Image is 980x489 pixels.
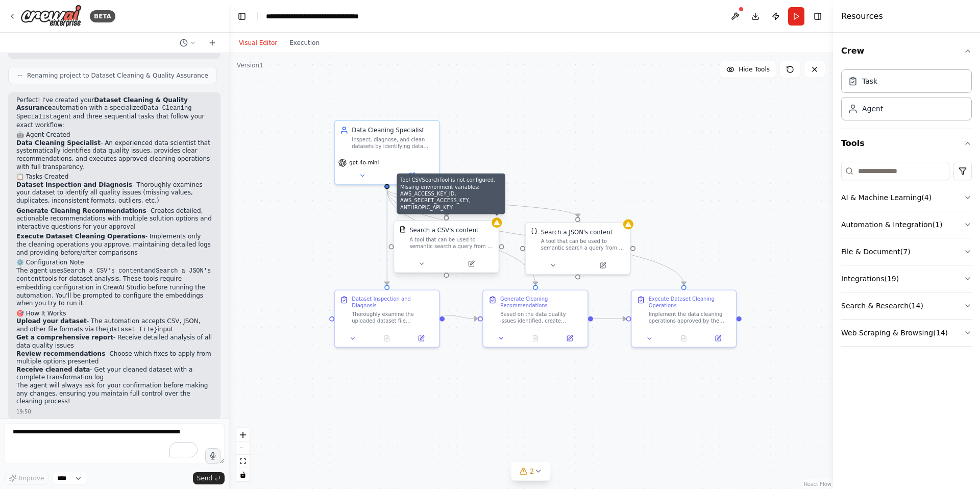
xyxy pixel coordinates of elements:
[399,226,406,233] img: CSVSearchTool
[445,311,478,323] g: Edge from c3e85f85-318f-4da9-81de-b67bb0e73611 to 74dec286-1ea4-497b-b5dd-7596a6d4fc45
[525,222,631,275] div: JSONSearchToolSearch a JSON's contentA tool that can be used to semantic search a query from a JS...
[841,37,972,65] button: Crew
[541,228,613,236] div: Search a JSON's content
[841,292,972,319] button: Search & Research(14)
[334,289,440,348] div: Dataset Inspection and DiagnosisThoroughly examine the uploaded dataset file ({dataset_file}) to ...
[266,11,381,21] nav: breadcrumb
[352,126,434,135] div: Data Cleaning Specialist
[841,65,972,129] div: Crew
[176,37,200,49] button: Switch to previous chat
[383,189,688,285] g: Edge from 34ce38e0-3e9b-41d7-a182-9a7318c11e13 to 11db7830-e02a-4d1b-9a52-080809871c20
[352,311,434,325] div: Thoroughly examine the uploaded dataset file ({dataset_file}) to identify all data quality issues...
[19,474,44,482] span: Improve
[16,96,188,112] strong: Dataset Cleaning & Quality Assurance
[352,136,434,150] div: Inspect, diagnose, and clean datasets by identifying data quality issues, providing detailed repo...
[16,233,145,240] strong: Execute Dataset Cleaning Operations
[235,9,249,23] button: Hide left sidebar
[16,350,105,357] strong: Review recommendations
[16,233,212,257] p: - Implements only the cleaning operations you approve, maintaining detailed logs and providing be...
[649,311,731,325] div: Implement the data cleaning operations approved by the user based on their selections from the re...
[703,333,732,344] button: Open in side panel
[16,382,212,406] p: The agent will always ask for your confirmation before making any changes, ensuring you maintain ...
[862,104,883,114] div: Agent
[16,267,211,283] code: Search a JSON's content
[720,61,776,78] button: Hide Tools
[283,37,326,49] button: Execution
[841,211,972,238] button: Automation & Integration(1)
[841,10,883,22] h4: Resources
[63,267,144,275] code: Search a CSV's content
[4,472,48,485] button: Improve
[841,320,972,346] button: Web Scraping & Browsing(14)
[541,238,625,252] div: A tool that can be used to semantic search a query from a JSON's content.
[236,428,250,481] div: React Flow controls
[518,333,553,344] button: No output available
[16,334,212,350] li: - Receive detailed analysis of all data quality issues
[16,310,212,318] h2: 🎯 How It Works
[530,466,534,476] span: 2
[555,333,584,344] button: Open in side panel
[16,317,87,325] strong: Upload your dataset
[197,474,212,482] span: Send
[841,129,972,158] button: Tools
[16,207,146,214] strong: Generate Cleaning Recommendations
[205,448,220,463] button: Click to speak your automation idea
[397,174,505,214] div: Tool CSVSearchTool is not configured. Missing environment variables: AWS_ACCESS_KEY_ID, AWS_SECRE...
[204,37,220,49] button: Start a new chat
[409,236,493,250] div: A tool that can be used to semantic search a query from a CSV's content.
[233,37,283,49] button: Visual Editor
[394,222,500,275] div: Tool CSVSearchTool is not configured. Missing environment variables: AWS_ACCESS_KEY_ID, AWS_SECRE...
[90,10,115,22] div: BETA
[841,265,972,292] button: Integrations(19)
[447,259,495,269] button: Open in side panel
[16,96,212,129] p: Perfect! I've created your automation with a specialized agent and three sequential tasks that fo...
[16,350,212,366] li: - Choose which fixes to apply from multiple options presented
[631,289,737,348] div: Execute Dataset Cleaning OperationsImplement the data cleaning operations approved by the user ba...
[388,170,436,181] button: Open in side panel
[593,314,626,323] g: Edge from 74dec286-1ea4-497b-b5dd-7596a6d4fc45 to 11db7830-e02a-4d1b-9a52-080809871c20
[407,333,436,344] button: Open in side panel
[16,207,212,231] p: - Creates detailed, actionable recommendations with multiple solution options and interactive que...
[841,238,972,265] button: File & Document(7)
[739,65,770,74] span: Hide Tools
[531,228,537,234] img: JSONSearchTool
[236,442,250,455] button: zoom out
[16,173,212,181] h2: 📋 Tasks Created
[409,226,478,235] div: Search a CSV's content
[804,481,831,487] a: React Flow attribution
[16,267,212,308] p: The agent uses and tools for dataset analysis. These tools require embedding configuration in Cre...
[666,333,702,344] button: No output available
[649,296,731,309] div: Execute Dataset Cleaning Operations
[236,428,250,442] button: zoom in
[482,289,589,348] div: Generate Cleaning RecommendationsBased on the data quality issues identified, create detailed, ac...
[500,296,582,309] div: Generate Cleaning Recommendations
[352,296,434,309] div: Dataset Inspection and Diagnosis
[16,139,101,146] strong: Data Cleaning Specialist
[841,158,972,355] div: Tools
[20,5,82,28] img: Logo
[383,189,391,285] g: Edge from 34ce38e0-3e9b-41d7-a182-9a7318c11e13 to c3e85f85-318f-4da9-81de-b67bb0e73611
[16,139,212,171] p: - An experienced data scientist that systematically identifies data quality issues, provides clea...
[16,366,90,373] strong: Receive cleaned data
[841,184,972,211] button: AI & Machine Learning(4)
[16,334,113,341] strong: Get a comprehensive report
[237,61,263,69] div: Version 1
[369,333,405,344] button: No output available
[16,317,212,334] li: - The automation accepts CSV, JSON, and other file formats via the input
[16,408,212,415] div: 19:50
[4,423,225,464] textarea: To enrich screen reader interactions, please activate Accessibility in Grammarly extension settings
[349,159,379,166] span: gpt-4o-mini
[862,76,877,86] div: Task
[500,311,582,325] div: Based on the data quality issues identified, create detailed, actionable recommendations for clea...
[16,259,212,267] h2: ⚙️ Configuration Note
[193,472,225,484] button: Send
[383,189,582,217] g: Edge from 34ce38e0-3e9b-41d7-a182-9a7318c11e13 to 79e42eb1-dcb9-442a-8d32-a9553b329562
[16,181,212,205] p: - Thoroughly examines your dataset to identify all quality issues (missing values, duplicates, in...
[334,120,440,185] div: Data Cleaning SpecialistInspect, diagnose, and clean datasets by identifying data quality issues,...
[16,366,212,382] li: - Get your cleaned dataset with a complete transformation log
[236,455,250,468] button: fit view
[811,9,825,23] button: Hide right sidebar
[236,468,250,481] button: toggle interactivity
[27,71,208,80] span: Renaming project to Dataset Cleaning & Quality Assurance
[16,181,132,188] strong: Dataset Inspection and Diagnosis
